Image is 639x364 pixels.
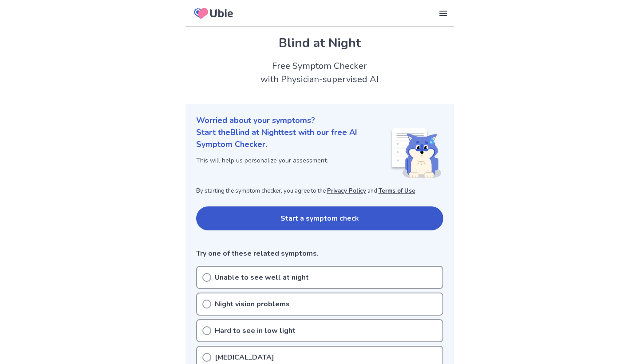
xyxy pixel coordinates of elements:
[196,187,443,196] p: By starting the symptom checker, you agree to the and
[215,325,296,336] p: Hard to see in low light
[196,127,390,150] p: Start the Blind at Night test with our free AI Symptom Checker.
[196,156,390,165] p: This will help us personalize your assessment.
[185,59,454,86] h2: Free Symptom Checker with Physician-supervised AI
[215,272,309,283] p: Unable to see well at night
[327,187,366,195] a: Privacy Policy
[379,187,415,195] a: Terms of Use
[215,299,290,309] p: Night vision problems
[196,34,443,52] h1: Blind at Night
[196,206,443,230] button: Start a symptom check
[215,352,274,363] p: [MEDICAL_DATA]
[196,115,443,127] p: Worried about your symptoms?
[196,248,443,259] p: Try one of these related symptoms.
[390,128,442,178] img: Shiba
